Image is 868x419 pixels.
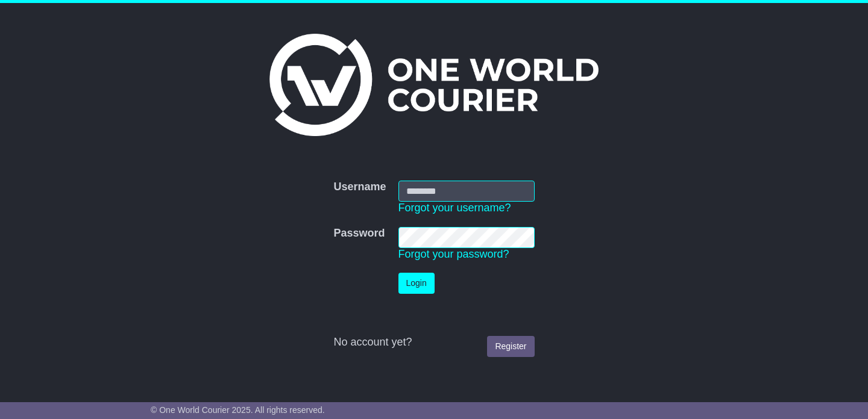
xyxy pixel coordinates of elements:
button: Login [398,273,435,294]
a: Forgot your username? [398,202,511,214]
a: Forgot your password? [398,248,509,260]
a: Register [487,336,534,357]
div: No account yet? [333,336,534,349]
label: Password [333,227,385,240]
img: One World [269,34,599,136]
label: Username [333,181,386,194]
span: © One World Courier 2025. All rights reserved. [151,405,325,415]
